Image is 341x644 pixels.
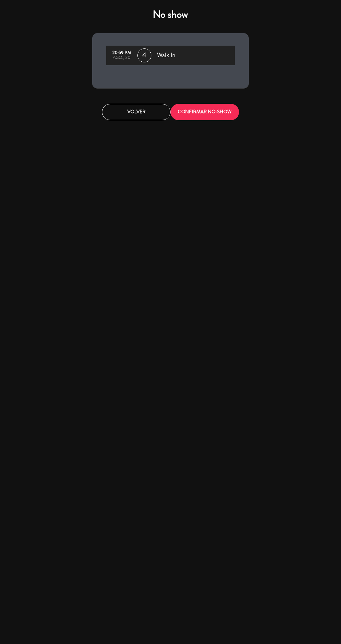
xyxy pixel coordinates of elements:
div: 20:59 PM [110,51,134,55]
span: Walk In [157,50,175,61]
button: CONFIRMAR NO-SHOW [170,104,239,120]
button: Volver [102,104,170,120]
span: 4 [137,48,151,62]
div: ago., 20 [110,55,134,60]
h4: No show [92,8,249,21]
